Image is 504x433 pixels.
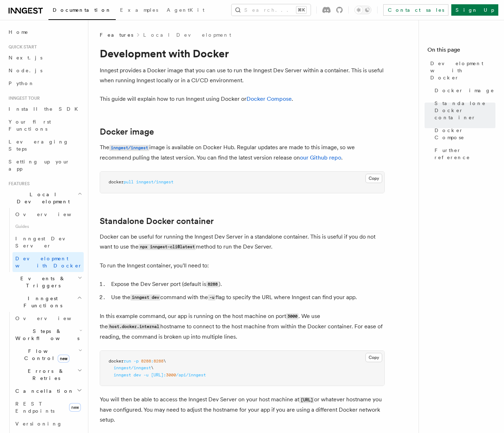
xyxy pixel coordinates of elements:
span: Further reference [435,147,495,161]
span: : [151,359,154,364]
a: Docker image [432,84,495,97]
a: Docker Compose [432,124,495,144]
span: docker [109,359,124,364]
span: -p [134,359,139,364]
a: Further reference [432,144,495,164]
a: Development with Docker [427,57,495,84]
span: Docker Compose [435,127,495,141]
a: Setting up your app [6,155,84,175]
span: dev [134,372,141,377]
code: 3000 [286,313,298,319]
span: Inngest Functions [6,295,77,309]
p: You will then be able to access the Inngest Dev Server on your host machine at or whatever hostna... [100,395,385,425]
span: Docker image [435,87,494,94]
span: inngest/inngest [114,365,151,370]
span: Leveraging Steps [9,139,69,152]
span: pull [124,179,134,184]
p: The image is available on Docker Hub. Regular updates are made to this image, so we recommend pul... [100,142,385,163]
span: Versioning [15,421,62,427]
h4: On this page [427,46,495,57]
span: Guides [12,221,84,232]
code: host.docker.internal [108,324,160,330]
button: Inngest Functions [6,292,84,312]
kbd: ⌘K [296,6,306,14]
a: Documentation [48,2,116,20]
span: Features [6,181,30,187]
span: 8288 [154,359,163,364]
a: Sign Up [451,4,498,16]
span: Documentation [53,7,111,13]
button: Cancellation [12,385,84,397]
span: Inngest Dev Server [15,236,76,249]
span: Development with Docker [15,256,82,268]
a: Docker Compose [246,95,292,102]
a: Next.js [6,51,84,64]
span: 8288 [141,359,151,364]
code: -u [208,294,215,301]
span: [URL]: [151,372,166,377]
span: Setting up your app [9,159,70,172]
span: Errors & Retries [12,367,77,382]
button: Steps & Workflows [12,325,84,345]
a: Standalone Docker container [100,216,214,226]
span: Development with Docker [430,60,495,81]
span: run [124,359,131,364]
a: Node.js [6,64,84,77]
button: Errors & Retries [12,365,84,385]
span: Inngest tour [6,95,40,101]
a: Home [6,26,84,38]
span: Local Development [6,191,78,205]
a: Standalone Docker container [432,97,495,124]
p: In this example command, our app is running on the host machine on port . We use the hostname to ... [100,311,385,342]
span: Flow Control [12,348,78,362]
span: \ [151,365,154,370]
span: Home [9,28,28,36]
span: docker [109,179,124,184]
span: new [69,403,81,412]
li: Use the command with the flag to specify the URL where Inngest can find your app. [109,292,385,303]
span: \ [163,359,166,364]
a: Contact sales [383,4,448,16]
span: Next.js [9,55,42,61]
p: This guide will explain how to run Inngest using Docker or . [100,94,385,104]
a: inngest/inngest [109,144,149,151]
button: Copy [365,174,382,183]
button: Search...⌘K [232,4,311,16]
li: Expose the Dev Server port (default is ). [109,279,385,289]
a: Your first Functions [6,115,84,135]
button: Copy [365,353,382,362]
span: Your first Functions [9,119,51,132]
span: 3000 [166,372,176,377]
span: Node.js [9,68,42,73]
a: Inngest Dev Server [12,232,84,252]
span: /api/inngest [176,372,206,377]
a: Development with Docker [12,252,84,272]
span: Overview [15,212,89,217]
span: inngest [114,372,131,377]
code: npx inngest-cli@latest [139,244,196,250]
button: Flow Controlnew [12,345,84,365]
span: -u [144,372,149,377]
a: Examples [116,2,162,19]
a: Overview [12,312,84,325]
button: Local Development [6,188,84,208]
span: REST Endpoints [15,401,54,414]
span: AgentKit [167,7,204,13]
a: Leveraging Steps [6,135,84,155]
a: Local Development [143,31,231,38]
p: Docker can be useful for running the Inngest Dev Server in a standalone container. This is useful... [100,232,385,252]
span: Install the SDK [9,106,82,112]
a: Install the SDK [6,103,84,115]
a: Overview [12,208,84,221]
div: Local Development [6,208,84,272]
code: inngest/inngest [109,145,149,151]
h1: Development with Docker [100,47,385,60]
a: Docker image [100,127,154,137]
span: Standalone Docker container [435,100,495,121]
button: Toggle dark mode [354,6,371,14]
span: inngest/inngest [136,179,173,184]
span: new [58,355,69,362]
a: Versioning [12,417,84,430]
a: AgentKit [162,2,209,19]
span: Steps & Workflows [12,328,79,342]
